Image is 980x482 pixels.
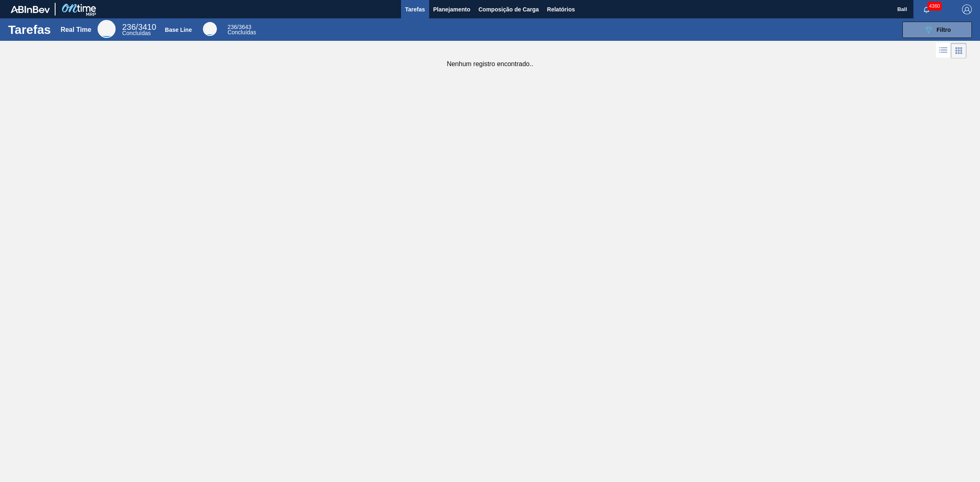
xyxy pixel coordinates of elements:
[8,25,51,34] h1: Tarefas
[11,6,50,13] img: TNhmsLtSVTkK8tSr43FrP2fwEKptu5GPRR3wAAAABJRU5ErkJggg==
[405,4,425,14] span: Tarefas
[433,4,470,14] span: Planejamento
[227,24,237,30] span: 236
[122,30,151,36] span: Concluídas
[98,20,116,38] div: Real Time
[227,29,256,36] span: Concluídas
[962,4,972,14] img: Logout
[227,24,256,35] div: Base Line
[122,24,156,36] div: Real Time
[547,4,575,14] span: Relatórios
[227,24,251,30] span: / 3643
[936,43,951,58] div: Visão em Lista
[937,27,951,33] span: Filtro
[902,22,972,38] button: Filtro
[951,43,967,58] div: Visão em Cards
[165,27,192,33] div: Base Line
[913,4,940,15] button: Notificações
[122,22,156,31] span: / 3410
[203,22,217,36] div: Base Line
[479,4,539,14] span: Composição de Carga
[60,26,91,33] div: Real Time
[122,22,136,31] span: 236
[927,2,942,11] span: 4360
